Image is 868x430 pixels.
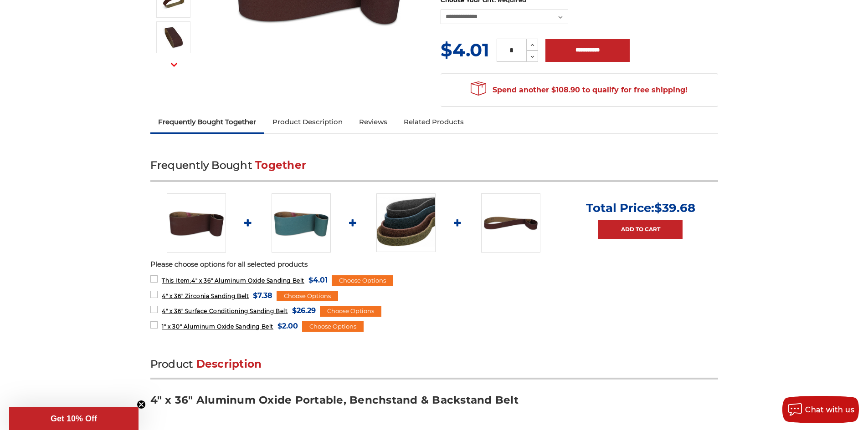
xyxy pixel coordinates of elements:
[150,393,718,414] h3: 4" x 36" Aluminum Oxide Portable, Benchstand & Backstand Belt
[150,259,718,270] p: Please choose options for all selected products
[137,400,146,409] button: Close teaser
[162,277,191,284] strong: This Item:
[9,407,139,430] div: Get 10% OffClose teaser
[654,201,695,215] span: $39.68
[51,414,97,423] span: Get 10% Off
[162,323,273,330] span: 1" x 30" Aluminum Oxide Sanding Belt
[805,405,854,414] span: Chat with us
[253,289,272,302] span: $7.38
[308,274,328,286] span: $4.01
[162,308,288,314] span: 4" x 36" Surface Conditioning Sanding Belt
[395,112,472,132] a: Related Products
[162,277,304,284] span: 4" x 36" Aluminum Oxide Sanding Belt
[351,112,395,132] a: Reviews
[167,193,226,253] img: 4" x 36" Aluminum Oxide Sanding Belt
[150,159,252,172] span: Frequently Bought
[471,86,688,94] span: Spend another $108.90 to qualify for free shipping!
[196,358,262,370] span: Description
[264,112,351,132] a: Product Description
[782,396,859,423] button: Chat with us
[163,55,185,75] button: Next
[277,320,298,332] span: $2.00
[277,291,338,302] div: Choose Options
[150,112,265,132] a: Frequently Bought Together
[598,220,683,239] a: Add to Cart
[255,159,306,172] span: Together
[302,321,364,332] div: Choose Options
[150,358,193,370] span: Product
[586,201,695,215] p: Total Price:
[441,39,489,61] span: $4.01
[162,293,249,299] span: 4" x 36" Zirconia Sanding Belt
[292,304,316,317] span: $26.29
[162,26,185,49] img: 4" x 36" Sanding Belt - AOX
[320,306,381,317] div: Choose Options
[332,275,393,286] div: Choose Options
